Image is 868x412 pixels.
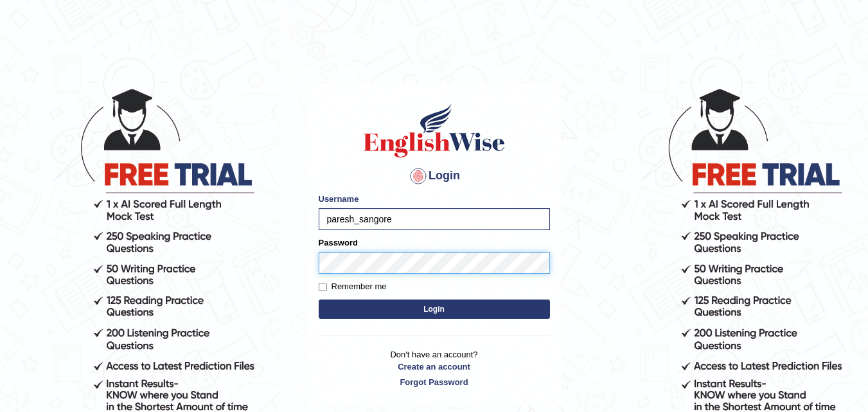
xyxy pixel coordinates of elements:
[319,193,359,205] label: Username
[319,361,550,373] a: Create an account
[319,283,327,291] input: Remember me
[319,348,550,388] p: Don't have an account?
[319,166,550,186] h4: Login
[319,300,550,319] button: Login
[319,280,387,293] label: Remember me
[319,376,550,388] a: Forgot Password
[319,237,358,249] label: Password
[361,102,508,159] img: Logo of English Wise sign in for intelligent practice with AI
